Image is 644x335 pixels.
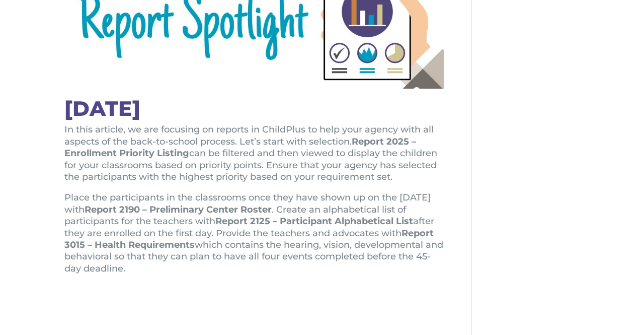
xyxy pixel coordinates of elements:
[64,98,444,124] h1: [DATE]
[64,228,434,250] strong: Report 3015 – Health Requirements
[215,216,413,227] strong: Report 2125 – Participant Alphabetical List
[64,192,444,275] p: Place the participants in the classrooms once they have shown up on the [DATE] with . Create an a...
[64,136,416,159] strong: Report 2025 – Enrollment Priority Listing
[64,124,444,192] p: In this article, we are focusing on reports in ChildPlus to help your agency with all aspects of ...
[85,204,272,215] strong: Report 2190 – Preliminary Center Roster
